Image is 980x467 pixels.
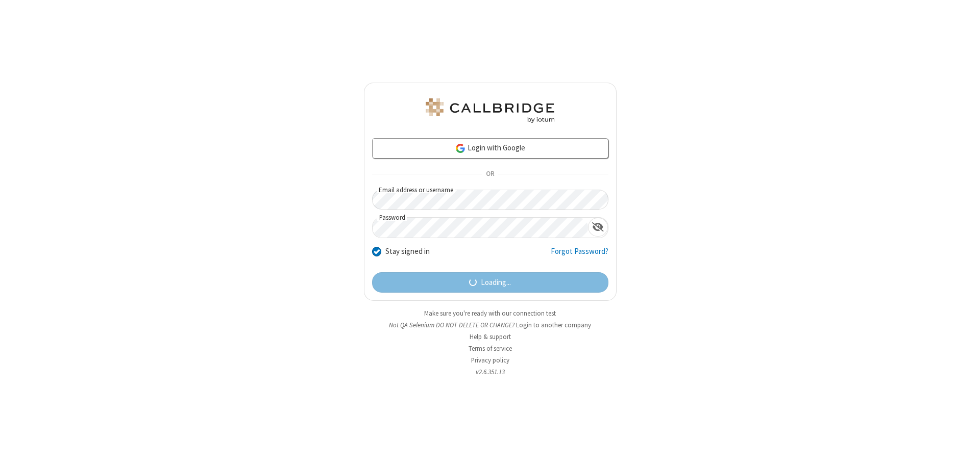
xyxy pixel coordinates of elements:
input: Email address or username [372,190,608,210]
a: Make sure you're ready with our connection test [424,309,556,318]
li: Not QA Selenium DO NOT DELETE OR CHANGE? [364,320,617,330]
span: Loading... [481,277,511,289]
img: google-icon.png [455,143,466,154]
a: Privacy policy [471,356,509,365]
a: Forgot Password? [551,246,608,265]
a: Terms of service [469,344,512,353]
span: OR [482,167,498,181]
label: Stay signed in [385,246,430,257]
button: Login to another company [516,320,591,330]
img: QA Selenium DO NOT DELETE OR CHANGE [424,98,556,123]
button: Loading... [372,272,608,293]
input: Password [373,218,588,238]
a: Login with Google [372,138,608,159]
li: v2.6.351.13 [364,367,617,377]
a: Help & support [470,332,511,341]
div: Show password [588,218,608,237]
